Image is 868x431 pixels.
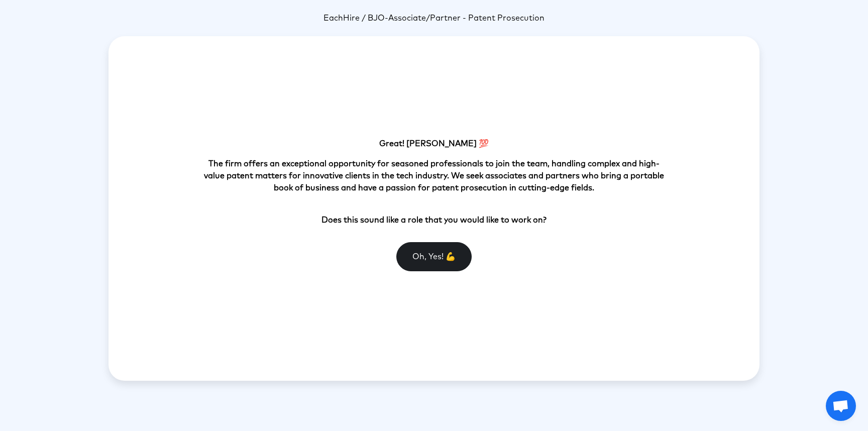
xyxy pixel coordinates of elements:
span: EachHire / BJO [323,14,385,22]
p: Does this sound like a role that you would like to work on? [200,202,668,226]
p: Great! [PERSON_NAME] 💯 [200,138,668,150]
a: Open chat [826,391,856,421]
button: Oh, Yes! 💪 [396,242,472,271]
p: The firm offers an exceptional opportunity for seasoned professionals to join the team, handling ... [200,158,668,194]
span: Associate/Partner - Patent Prosecution [388,14,545,22]
p: - [108,12,759,24]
